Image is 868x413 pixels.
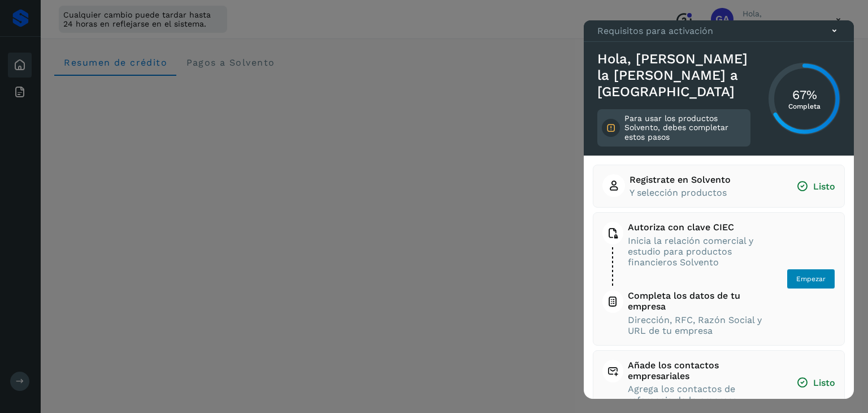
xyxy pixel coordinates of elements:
[630,187,731,198] span: Y selección productos
[628,384,775,405] span: Agrega los contactos de referencia de la empresa.
[628,235,765,268] span: Inicia la relación comercial y estudio para productos financieros Solvento
[602,222,835,336] button: Autoriza con clave CIECInicia la relación comercial y estudio para productos financieros Solvento...
[796,274,826,284] span: Empezar
[788,87,821,102] h3: 67%
[630,174,731,185] span: Registrate en Solvento
[796,180,835,192] span: Listo
[584,20,854,42] div: Requisitos para activación
[628,222,765,233] span: Autoriza con clave CIEC
[597,51,750,100] h3: Hola, [PERSON_NAME] la [PERSON_NAME] a [GEOGRAPHIC_DATA]
[602,174,835,198] button: Registrate en SolventoY selección productosListo
[796,377,835,389] span: Listo
[628,315,765,336] span: Dirección, RFC, Razón Social y URL de tu empresa
[602,360,835,406] button: Añade los contactos empresarialesAgrega los contactos de referencia de la empresa.Listo
[787,269,835,289] button: Empezar
[628,360,775,381] span: Añade los contactos empresariales
[597,25,713,36] p: Requisitos para activación
[624,114,746,142] p: Para usar los productos Solvento, debes completar estos pasos
[788,102,821,110] p: Completa
[628,290,765,312] span: Completa los datos de tu empresa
